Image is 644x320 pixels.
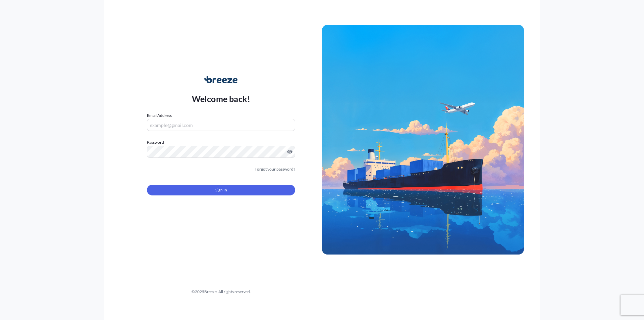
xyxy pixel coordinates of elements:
span: Sign In [215,187,227,193]
label: Password [147,139,295,146]
div: © 2025 Breeze. All rights reserved. [120,288,322,295]
button: Sign In [147,185,295,195]
p: Welcome back! [192,93,251,104]
button: Show password [287,149,292,154]
img: Ship illustration [322,25,524,255]
label: Email Address [147,112,172,119]
input: example@gmail.com [147,119,295,131]
a: Forgot your password? [255,166,295,173]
